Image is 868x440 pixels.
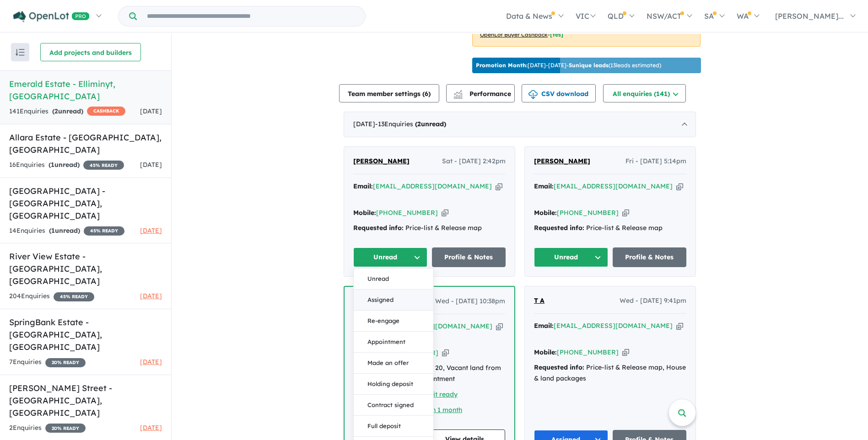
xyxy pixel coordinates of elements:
[140,292,162,300] span: [DATE]
[676,182,683,191] button: Copy
[354,311,433,332] button: Re-engage
[52,107,83,115] strong: ( unread)
[557,209,619,217] a: [PHONE_NUMBER]
[353,209,376,217] strong: Mobile:
[415,120,446,128] strong: ( unread)
[496,322,503,331] button: Copy
[417,120,421,128] span: 2
[51,161,54,169] span: 1
[442,156,506,167] span: Sat - [DATE] 2:42pm
[354,290,433,311] button: Assigned
[432,247,506,267] a: Profile & Notes
[534,247,608,267] button: Unread
[354,353,433,374] button: Made an offer
[534,182,554,190] strong: Email:
[51,226,55,235] span: 1
[775,11,844,21] span: [PERSON_NAME]...
[9,131,162,156] h5: Allara Estate - [GEOGRAPHIC_DATA] , [GEOGRAPHIC_DATA]
[9,316,162,353] h5: SpringBank Estate - [GEOGRAPHIC_DATA] , [GEOGRAPHIC_DATA]
[140,424,162,432] span: [DATE]
[344,112,696,137] div: [DATE]
[534,322,554,330] strong: Email:
[375,120,446,128] span: - 13 Enquir ies
[446,84,515,102] button: Performance
[534,362,686,384] div: Price-list & Release map, House & land packages
[9,423,86,434] div: 2 Enquir ies
[54,292,94,301] span: 45 % READY
[353,223,506,234] div: Price-list & Release map
[9,160,124,171] div: 16 Enquir ies
[528,90,538,99] img: download icon
[442,348,449,358] button: Copy
[353,157,410,165] span: [PERSON_NAME]
[442,208,448,218] button: Copy
[603,84,686,102] button: All enquiries (141)
[139,6,363,26] input: Try estate name, suburb, builder or developer
[45,358,86,367] span: 20 % READY
[480,31,548,38] u: OpenLot Buyer Cashback
[9,78,162,102] h5: Emerald Estate - Elliminyt , [GEOGRAPHIC_DATA]
[40,43,141,61] button: Add projects and builders
[9,382,162,419] h5: [PERSON_NAME] Street - [GEOGRAPHIC_DATA] , [GEOGRAPHIC_DATA]
[339,84,439,102] button: Team member settings (6)
[354,416,433,437] button: Full deposit
[9,106,125,117] div: 141 Enquir ies
[414,390,458,398] a: Deposit ready
[550,31,563,38] span: [Yes]
[406,406,462,414] a: Less than 1 month
[554,322,673,330] a: [EMAIL_ADDRESS][DOMAIN_NAME]
[49,161,80,169] strong: ( unread)
[373,182,492,190] a: [EMAIL_ADDRESS][DOMAIN_NAME]
[522,84,596,102] button: CSV download
[534,223,686,234] div: Price-list & Release map
[557,348,619,356] a: [PHONE_NUMBER]
[9,291,94,302] div: 204 Enquir ies
[353,156,410,167] a: [PERSON_NAME]
[496,182,502,191] button: Copy
[620,295,686,306] span: Wed - [DATE] 9:41pm
[625,156,686,167] span: Fri - [DATE] 5:14pm
[354,395,433,416] button: Contract signed
[453,93,463,99] img: bar-chart.svg
[534,348,557,356] strong: Mobile:
[354,374,433,395] button: Holding deposit
[54,107,58,115] span: 2
[84,226,124,236] span: 45 % READY
[353,224,404,232] strong: Requested info:
[534,295,545,306] a: T A
[554,182,673,190] a: [EMAIL_ADDRESS][DOMAIN_NAME]
[140,107,162,115] span: [DATE]
[534,156,590,167] a: [PERSON_NAME]
[622,208,629,218] button: Copy
[87,107,125,116] span: CASHBACK
[534,296,545,305] span: T A
[353,182,373,190] strong: Email:
[9,185,162,222] h5: [GEOGRAPHIC_DATA] - [GEOGRAPHIC_DATA] , [GEOGRAPHIC_DATA]
[9,357,86,368] div: 7 Enquir ies
[140,161,162,169] span: [DATE]
[140,226,162,235] span: [DATE]
[354,332,433,353] button: Appointment
[534,224,584,232] strong: Requested info:
[613,247,687,267] a: Profile & Notes
[140,358,162,366] span: [DATE]
[476,62,528,69] b: Promotion Month:
[49,226,80,235] strong: ( unread)
[534,209,557,217] strong: Mobile:
[376,209,438,217] a: [PHONE_NUMBER]
[534,157,590,165] span: [PERSON_NAME]
[9,225,124,236] div: 14 Enquir ies
[13,11,90,22] img: Openlot PRO Logo White
[476,61,661,70] p: [DATE] - [DATE] - ( 13 leads estimated)
[534,363,584,371] strong: Requested info:
[454,90,462,95] img: line-chart.svg
[569,62,609,69] b: 5 unique leads
[425,90,428,98] span: 6
[455,90,511,98] span: Performance
[9,250,162,287] h5: River View Estate - [GEOGRAPHIC_DATA] , [GEOGRAPHIC_DATA]
[622,348,629,357] button: Copy
[353,247,427,267] button: Unread
[83,161,124,170] span: 45 % READY
[45,424,86,433] span: 20 % READY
